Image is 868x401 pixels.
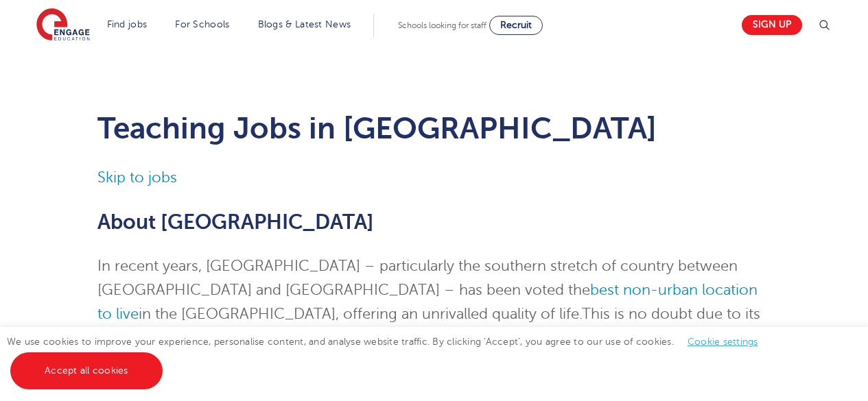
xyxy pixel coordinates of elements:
a: Sign up [742,15,802,35]
a: Recruit [489,16,543,35]
img: Engage Education [36,8,90,42]
span: We use cookies to improve your experience, personalise content, and analyse website traffic. By c... [7,337,772,376]
span: Schools looking for staff [398,21,486,30]
a: For Schools [175,19,229,29]
a: Accept all cookies [10,352,163,389]
span: In recent years, [GEOGRAPHIC_DATA] – particularly the southern stretch of country between [GEOGRA... [97,258,738,298]
a: Cookie settings [688,337,758,347]
a: Skip to jobs [97,169,177,186]
span: Recruit [500,20,532,30]
a: Find jobs [107,19,148,29]
span: in the [GEOGRAPHIC_DATA], offering an unrivalled quality of life. [139,306,582,322]
h1: Teaching Jobs in [GEOGRAPHIC_DATA] [97,111,771,145]
a: Blogs & Latest News [258,19,351,29]
span: About [GEOGRAPHIC_DATA] [97,210,374,234]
